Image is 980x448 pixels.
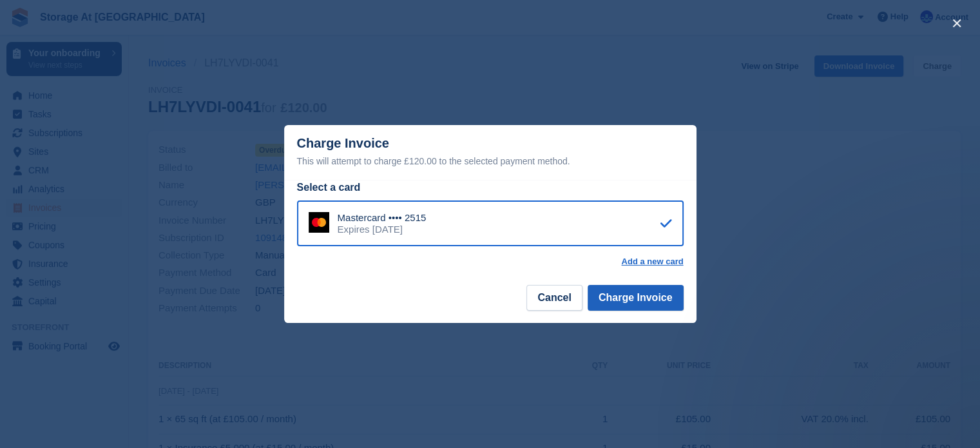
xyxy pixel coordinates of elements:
img: Mastercard Logo [309,212,329,233]
button: close [946,13,967,34]
div: Mastercard •••• 2515 [338,212,427,224]
a: Add a new card [621,257,683,267]
div: Expires [DATE] [338,224,427,235]
div: Charge Invoice [297,136,684,169]
button: Charge Invoice [588,285,684,311]
div: Select a card [297,180,684,195]
button: Cancel [526,285,582,311]
div: This will attempt to charge £120.00 to the selected payment method. [297,153,684,169]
